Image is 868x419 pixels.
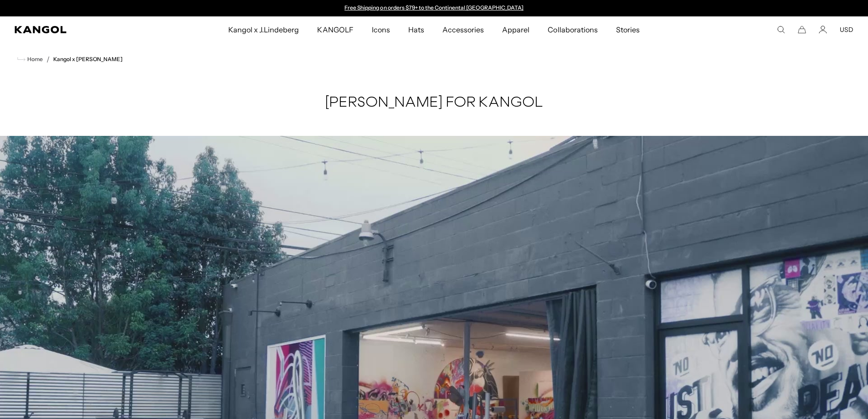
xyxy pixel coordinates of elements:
span: Hats [408,16,424,43]
summary: Search here [777,26,785,34]
span: Stories [616,16,640,43]
a: Free Shipping on orders $79+ to the Continental [GEOGRAPHIC_DATA] [344,4,524,11]
a: Kangol x [PERSON_NAME] [53,56,123,62]
button: USD [840,26,853,34]
span: Home [26,56,43,62]
span: Accessories [442,16,484,43]
a: Icons [363,16,399,43]
a: Apparel [493,16,539,43]
div: 1 of 2 [340,5,528,12]
h2: [PERSON_NAME] FOR KANGOL [172,94,697,112]
a: Home [17,55,43,63]
a: Accessories [433,16,493,43]
span: Apparel [502,16,529,43]
a: Kangol x J.Lindeberg [219,16,308,43]
a: Account [819,26,827,34]
a: Stories [607,16,649,43]
span: Kangol x J.Lindeberg [228,16,299,43]
a: Collaborations [539,16,606,43]
a: KANGOLF [308,16,362,43]
span: Icons [372,16,390,43]
span: KANGOLF [317,16,353,43]
li: / [43,54,50,65]
slideshow-component: Announcement bar [340,5,528,12]
a: Kangol [15,26,151,33]
a: Hats [399,16,433,43]
span: Collaborations [548,16,597,43]
div: Announcement [340,5,528,12]
button: Cart [798,26,806,34]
